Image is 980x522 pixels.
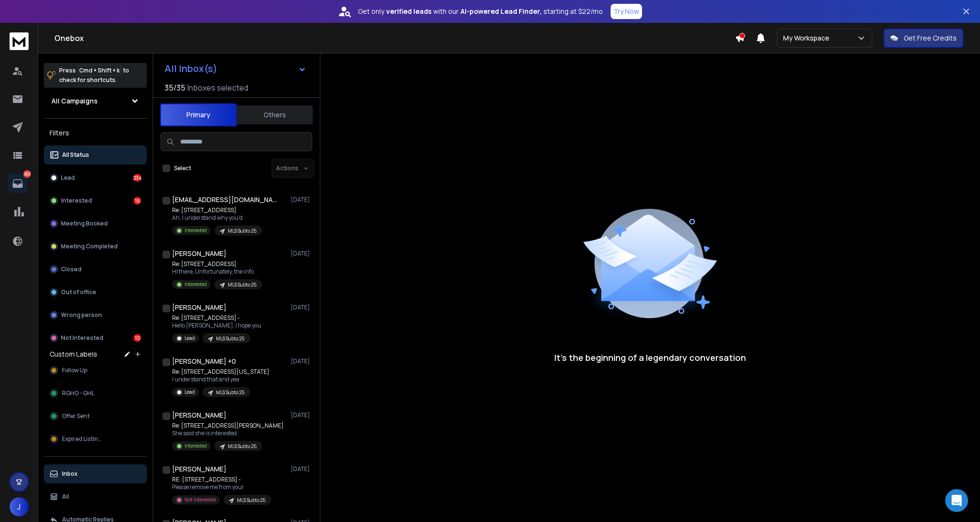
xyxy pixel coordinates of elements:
p: [DATE] [291,358,312,365]
p: [DATE] [291,250,312,257]
div: Open Intercom Messenger [945,489,968,512]
p: All Status [62,151,89,159]
span: RGHO - GHL [62,389,94,397]
button: All Status [44,145,147,164]
button: All [44,487,147,506]
p: Meeting Completed [61,243,118,250]
button: Try Now [611,4,642,19]
h1: [PERSON_NAME] [172,410,226,420]
p: Interested [184,281,207,288]
p: Interested [184,442,207,450]
span: Expired Listing [62,435,102,443]
button: RGHO - GHL [44,384,147,403]
p: [DATE] [291,196,312,204]
p: Interested [184,227,207,234]
div: 16 [133,197,141,205]
p: Re: [STREET_ADDRESS][US_STATE] [172,368,269,376]
p: Wrong person [61,311,102,319]
p: Get only with our starting at $22/mo [358,7,603,16]
button: Meeting Booked [44,214,147,233]
p: Please remove me from your [172,483,271,491]
button: Follow Up [44,361,147,380]
button: Closed [44,260,147,279]
button: All Inbox(s) [157,59,314,78]
p: Re: [STREET_ADDRESS] [172,206,262,214]
p: Re: [STREET_ADDRESS] [172,260,262,268]
p: [DATE] [291,304,312,311]
span: 35 / 35 [164,82,185,93]
button: Not Interested10 [44,328,147,348]
a: 262 [8,174,27,193]
h1: Onebox [54,32,735,44]
p: Try Now [613,7,639,16]
button: Wrong person [44,306,147,325]
button: Others [236,104,313,125]
p: Out of office [61,288,96,296]
p: Ah, I understand why you’d [172,214,262,222]
h1: [PERSON_NAME] [172,249,226,258]
div: 234 [133,174,141,182]
p: Inbox [62,470,78,478]
p: Interested [61,197,92,205]
button: All Campaigns [44,92,147,111]
p: Lead [184,335,195,342]
p: Lead [184,389,195,396]
p: Hello [PERSON_NAME], I hope you [172,322,261,329]
button: Expired Listing [44,430,147,449]
h1: [PERSON_NAME] [172,464,226,474]
h3: Filters [44,126,147,140]
p: Not Interested [61,334,103,342]
p: [DATE] [291,465,312,473]
button: Get Free Credits [884,29,963,48]
p: Closed [61,266,82,273]
h1: All Inbox(s) [164,64,217,73]
p: MLS Subto 25 [228,281,256,288]
p: It’s the beginning of a legendary conversation [554,351,746,364]
span: Offer Sent [62,412,90,420]
p: 262 [23,170,31,178]
button: J [10,497,29,516]
h1: All Campaigns [51,96,98,106]
p: Re: [STREET_ADDRESS] - [172,314,261,322]
p: RE: [STREET_ADDRESS] - [172,476,271,483]
h1: [PERSON_NAME] [172,303,226,312]
h3: Custom Labels [50,349,97,359]
p: Press to check for shortcuts. [59,66,129,85]
span: Cmd + Shift + k [78,65,121,76]
p: My Workspace [783,33,833,43]
button: Interested16 [44,191,147,210]
h1: [EMAIL_ADDRESS][DOMAIN_NAME] [172,195,277,205]
h3: Inboxes selected [187,82,248,93]
p: MLS Subto 25 [216,389,245,396]
p: Re: [STREET_ADDRESS][PERSON_NAME] [172,422,284,430]
p: MLS Subto 25 [228,227,256,235]
button: Meeting Completed [44,237,147,256]
button: Inbox [44,464,147,483]
strong: verified leads [386,7,431,16]
label: Select [174,164,191,172]
p: I understand that and yea [172,376,269,383]
p: Not Interested [184,496,216,503]
p: HI there, Unfortunately, the info [172,268,262,276]
button: Primary [160,103,236,126]
button: Lead234 [44,168,147,187]
p: She said she is interested [172,430,284,437]
p: MLS Subto 25 [228,443,256,450]
p: [DATE] [291,411,312,419]
p: MLS Subto 25 [216,335,245,342]
strong: AI-powered Lead Finder, [460,7,541,16]
p: MLS Subto 25 [237,497,265,504]
p: Meeting Booked [61,220,108,227]
button: Out of office [44,283,147,302]
span: Follow Up [62,367,87,374]
button: Offer Sent [44,407,147,426]
img: logo [10,32,29,50]
p: All [62,493,69,501]
p: Get Free Credits [904,33,957,43]
p: Lead [61,174,75,182]
div: 10 [133,334,141,342]
h1: [PERSON_NAME] +0 [172,357,236,366]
